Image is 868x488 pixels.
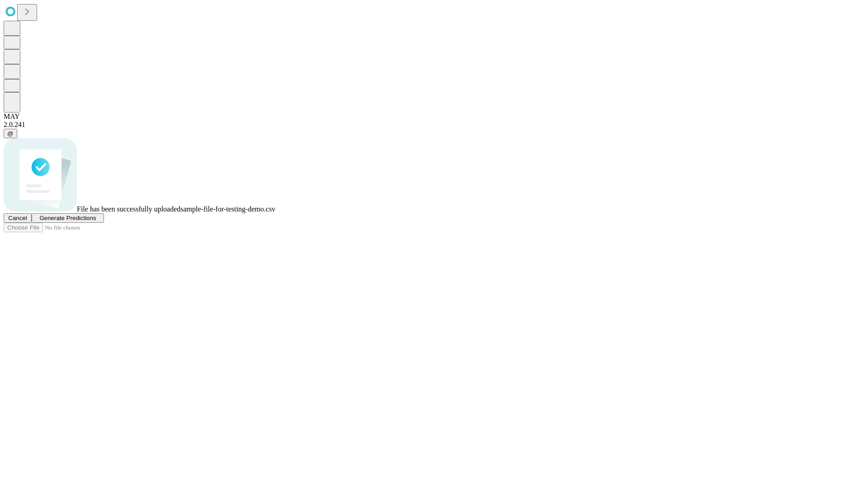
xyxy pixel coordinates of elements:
button: @ [4,129,17,138]
div: 2.0.241 [4,121,864,129]
button: Cancel [4,213,32,223]
span: @ [7,130,14,137]
span: sample-file-for-testing-demo.csv [180,205,275,213]
div: MAY [4,113,864,121]
span: File has been successfully uploaded [77,205,180,213]
span: Cancel [8,215,27,221]
span: Generate Predictions [39,215,96,221]
button: Generate Predictions [32,213,104,223]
